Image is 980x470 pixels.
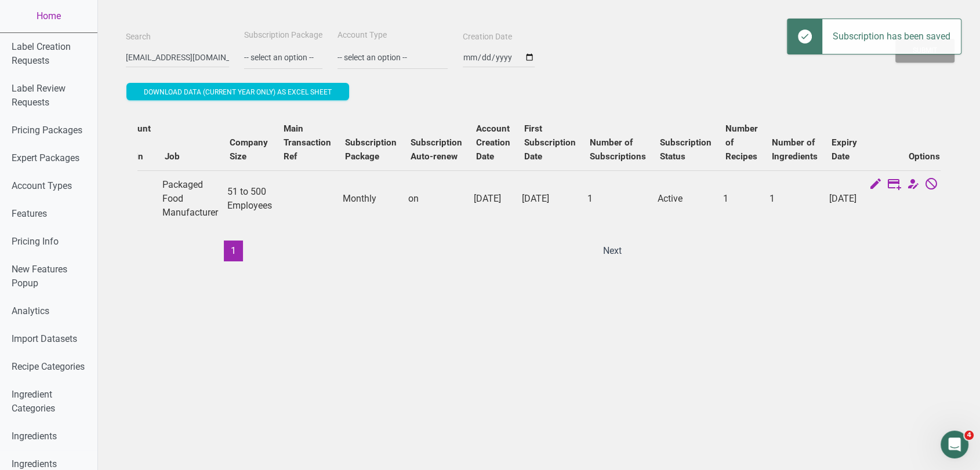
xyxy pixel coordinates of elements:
[126,31,151,43] label: Search
[653,170,718,227] td: Active
[964,431,974,440] span: 4
[869,178,883,193] a: Edit
[924,178,938,193] a: Cancel Subscription
[224,241,243,261] button: 1
[772,137,818,162] b: Number of Ingredients
[223,170,277,227] td: 51 to 500 Employees
[165,151,180,162] b: Job
[230,137,268,162] b: Company Size
[337,30,387,41] label: Account Type
[463,31,512,43] label: Creation Date
[158,170,223,227] td: Packaged Food Manufacturer
[345,137,397,162] b: Subscription Package
[832,137,857,162] b: Expiry Date
[524,123,576,162] b: First Subscription Date
[411,137,462,162] b: Subscription Auto-renew
[822,19,961,54] div: Subscription has been saved
[941,431,968,458] iframe: Intercom live chat
[244,30,322,41] label: Subscription Package
[126,103,952,273] div: Users
[517,170,583,227] td: [DATE]
[660,137,712,162] b: Subscription Status
[590,137,646,162] b: Number of Subscriptions
[144,88,332,96] span: Download data (current year only) as excel sheet
[765,170,825,227] td: 1
[909,151,940,162] b: Options
[718,170,765,227] td: 1
[583,170,653,227] td: 1
[825,170,864,227] td: [DATE]
[284,123,331,162] b: Main Transaction Ref
[338,170,404,227] td: Monthly
[404,170,469,227] td: on
[725,123,758,162] b: Number of Recipes
[469,170,517,227] td: [DATE]
[126,83,349,100] button: Download data (current year only) as excel sheet
[906,178,920,193] a: Change Account Type
[476,123,510,162] b: Account Creation Date
[887,178,901,193] a: Edit Subscription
